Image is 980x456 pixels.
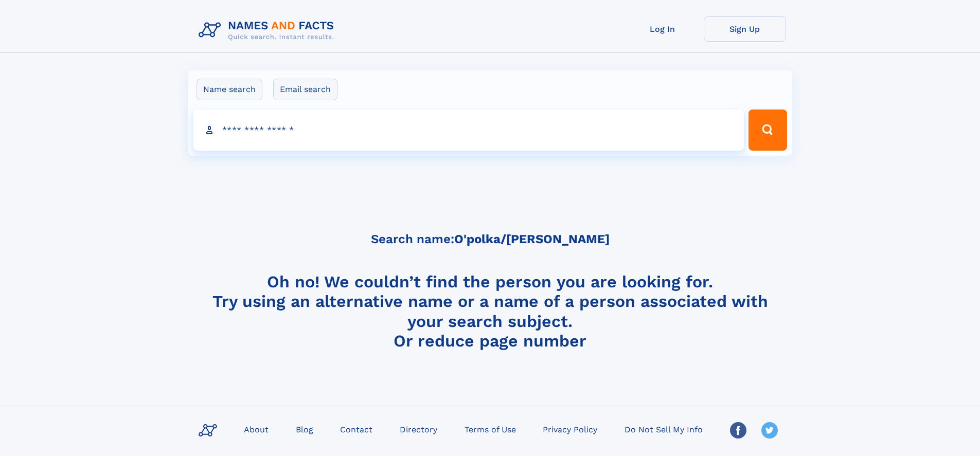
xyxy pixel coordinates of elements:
[621,16,704,42] a: Log In
[336,422,377,436] a: Contact
[371,232,610,246] h5: Search name:
[460,422,520,436] a: Terms of Use
[454,232,610,246] b: O'polka/[PERSON_NAME]
[730,422,746,439] img: Facebook
[292,422,317,436] a: Blog
[539,422,601,436] a: Privacy Policy
[240,422,273,436] a: About
[194,16,343,44] img: Logo Names and Facts
[761,422,778,439] img: Twitter
[704,16,786,42] a: Sign Up
[620,422,707,436] a: Do Not Sell My Info
[749,110,787,151] button: Search Button
[273,79,337,100] label: Email search
[193,110,744,151] input: search input
[194,272,786,350] h4: Oh no! We couldn’t find the person you are looking for. Try using an alternative name or a name o...
[197,79,262,100] label: Name search
[396,422,441,436] a: Directory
